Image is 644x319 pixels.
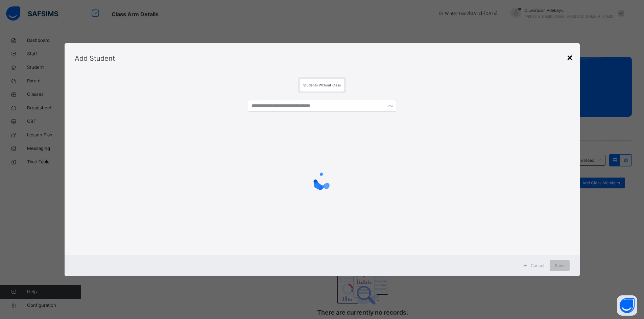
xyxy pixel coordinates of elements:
[617,295,637,316] button: Open asap
[75,54,115,62] span: Add Student
[531,263,544,269] span: Cancel
[303,83,341,87] span: Students Without Class
[555,263,565,269] span: Save
[567,50,573,64] div: ×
